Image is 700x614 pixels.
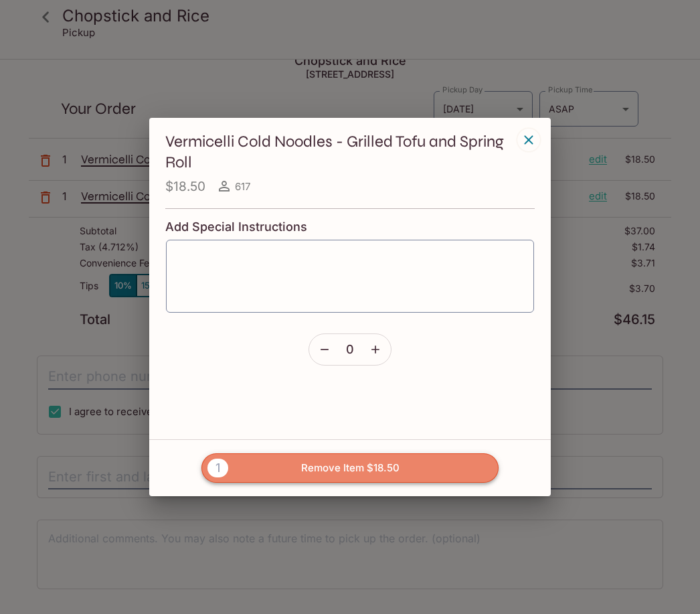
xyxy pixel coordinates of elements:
[207,459,228,477] span: 1
[165,220,535,234] h4: Add Special Instructions
[235,180,250,193] span: 617
[201,453,499,483] button: 1Remove Item $18.50
[346,342,354,357] span: 0
[165,131,513,173] h3: Vermicelli Cold Noodles - Grilled Tofu and Spring Roll
[165,178,205,195] h4: $18.50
